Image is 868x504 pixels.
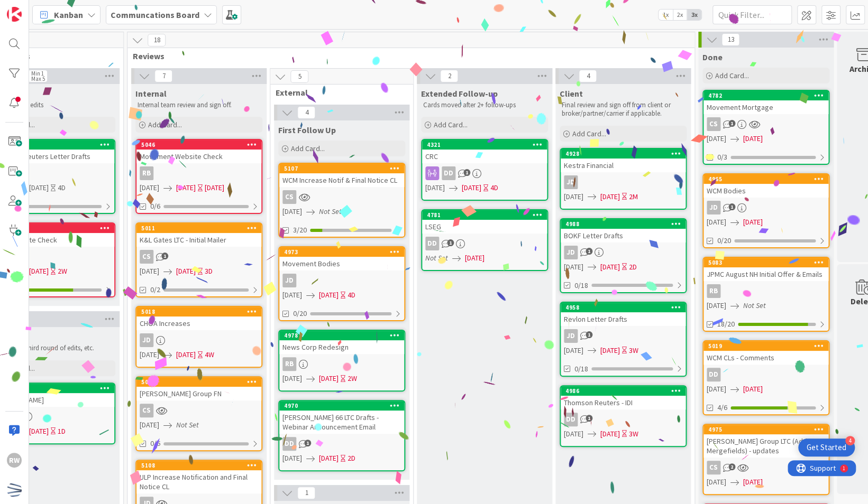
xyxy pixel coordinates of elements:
[279,401,404,434] div: 4970[PERSON_NAME] 66 LTC Drafts - Webinar Announcement Email
[279,164,404,173] div: 5107
[564,246,578,259] div: JD
[447,239,454,246] span: 1
[7,453,22,468] div: RW
[703,184,828,198] div: WCM Bodies
[297,106,315,119] span: 4
[564,413,578,426] div: DD
[140,333,153,347] div: JD
[703,434,828,458] div: [PERSON_NAME] Group LTC (Add Mergefields) - updates
[703,258,828,267] div: 5083
[136,470,261,493] div: ULP Increase Notification and Final Notice CL
[717,319,735,330] span: 18/20
[279,410,404,434] div: [PERSON_NAME] 66 LTC Drafts - Webinar Announcement Email
[136,333,261,347] div: JD
[319,207,342,216] i: Not Set
[564,191,583,202] span: [DATE]
[425,237,439,250] div: DD
[279,190,404,204] div: CS
[561,175,686,189] div: JD
[133,51,681,61] span: Reviews
[136,461,261,470] div: 5108
[421,209,548,271] a: 4781LSEGDDNot Set[DATE]
[111,10,199,20] b: Communcations Board
[55,4,58,13] div: 1
[278,246,405,321] a: 4973Movement BodiesJD[DATE][DATE]4D0/20
[136,387,261,400] div: [PERSON_NAME] Group FN
[136,461,261,493] div: 5108ULP Increase Notification and Final Notice CL
[278,163,405,238] a: 5107WCM Increase Notif & Final Notice CLCS[DATE]Not Set3/20
[140,166,153,180] div: RB
[58,182,66,193] div: 4D
[561,303,686,326] div: 4958Revlon Letter Drafts
[136,166,261,180] div: RB
[703,100,828,114] div: Movement Mortgage
[703,91,828,114] div: 4782Movement Mortgage
[58,426,66,437] div: 1D
[561,329,686,343] div: JD
[279,274,404,287] div: JD
[176,420,199,430] i: Not Set
[284,165,404,172] div: 5107
[703,267,828,281] div: JPMC August NH Initial Offer & Emails
[703,425,828,458] div: 4975[PERSON_NAME] Group LTC (Add Mergefields) - updates
[422,210,547,220] div: 4781
[572,129,606,138] span: Add Card...
[297,487,315,499] span: 1
[702,90,829,165] a: 4782Movement MortgageCS[DATE][DATE]0/3
[141,141,261,148] div: 5046
[712,5,792,24] input: Quick Filter...
[659,10,673,20] span: 1x
[600,345,620,356] span: [DATE]
[136,307,261,316] div: 5018
[279,331,404,340] div: 4978
[687,10,701,20] span: 3x
[561,413,686,426] div: DD
[440,70,458,82] span: 2
[721,33,739,46] span: 13
[279,340,404,354] div: News Corp Redesign
[58,266,67,277] div: 2W
[703,174,828,198] div: 4965WCM Bodies
[702,424,829,495] a: 4975[PERSON_NAME] Group LTC (Add Mergefields) - updatesCS[DATE][DATE]
[422,140,547,150] div: 4321
[560,385,687,447] a: 4986Thomson Reuters - IDIDD[DATE][DATE]3W
[707,384,726,395] span: [DATE]
[278,400,405,471] a: 4970[PERSON_NAME] 66 LTC Drafts - Webinar Announcement EmailDD[DATE][DATE]2D
[629,345,638,356] div: 3W
[348,290,355,301] div: 4D
[600,191,620,202] span: [DATE]
[703,258,828,281] div: 5083JPMC August NH Initial Offer & Emails
[348,373,357,384] div: 2W
[561,396,686,409] div: Thomson Reuters - IDI
[7,7,22,22] img: Visit kanbanzone.com
[422,210,547,234] div: 4781LSEG
[136,404,261,417] div: CS
[565,150,686,157] div: 4928
[282,290,302,301] span: [DATE]
[600,428,620,440] span: [DATE]
[279,331,404,354] div: 4978News Corp Redesign
[279,401,404,410] div: 4970
[600,262,620,273] span: [DATE]
[141,378,261,386] div: 5010
[136,316,261,330] div: CHOA Increases
[282,357,296,371] div: RB
[743,301,766,310] i: Not Set
[707,201,720,214] div: JD
[586,248,592,255] span: 1
[629,428,638,440] div: 3W
[140,182,159,193] span: [DATE]
[136,223,261,247] div: 5011K&L Gates LTC - Initial Mailer
[703,91,828,100] div: 4782
[319,453,339,464] span: [DATE]
[707,461,720,474] div: CS
[465,253,485,264] span: [DATE]
[707,477,726,488] span: [DATE]
[490,182,498,193] div: 4D
[703,117,828,131] div: CS
[565,220,686,228] div: 4988
[564,262,583,273] span: [DATE]
[422,166,547,180] div: DD
[136,377,261,387] div: 5010
[282,206,302,217] span: [DATE]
